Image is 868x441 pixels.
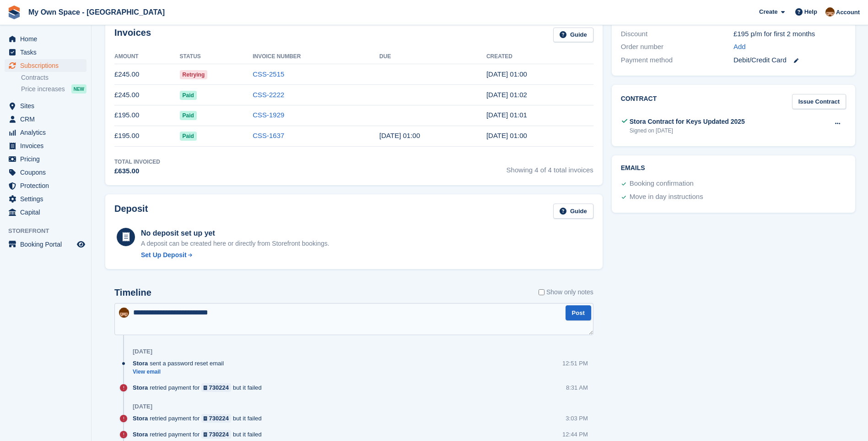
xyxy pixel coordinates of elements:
[141,250,187,260] div: Set Up Deposit
[114,50,180,64] th: Amount
[630,127,745,135] div: Signed on [DATE]
[21,84,86,94] a: Price increases NEW
[486,70,527,78] time: 2025-08-23 00:00:55 UTC
[141,250,329,260] a: Set Up Deposit
[5,153,86,165] a: menu
[253,111,284,119] a: CSS-1929
[20,153,75,165] span: Pricing
[566,305,591,320] button: Post
[20,113,75,126] span: CRM
[133,383,148,392] span: Stora
[20,46,75,59] span: Tasks
[836,8,860,17] span: Account
[201,414,231,423] a: 730224
[180,111,197,120] span: Paid
[114,105,180,126] td: £195.00
[20,179,75,192] span: Protection
[7,6,21,19] img: stora-icon-8386f47178a22dfd0bd8f6a31ec36ba5ce8667c1dd55bd0f319d3a0aa187defe.svg
[562,430,588,439] div: 12:44 PM
[133,359,148,368] span: Stora
[566,414,588,423] div: 3:03 PM
[5,126,86,139] a: menu
[25,5,168,20] a: My Own Space - [GEOGRAPHIC_DATA]
[553,28,593,43] a: Guide
[180,70,208,79] span: Retrying
[5,238,86,251] a: menu
[20,33,75,45] span: Home
[253,132,284,139] a: CSS-1637
[792,94,846,109] a: Issue Contract
[486,50,593,64] th: Created
[180,132,197,141] span: Paid
[133,430,266,439] div: retried payment for but it failed
[804,7,817,17] span: Help
[5,179,86,192] a: menu
[71,84,86,94] div: NEW
[133,430,148,439] span: Stora
[733,29,846,39] div: £195 p/m for first 2 months
[5,46,86,59] a: menu
[379,132,420,139] time: 2025-05-24 00:00:00 UTC
[5,59,86,72] a: menu
[114,28,151,43] h2: Invoices
[507,158,593,176] span: Showing 4 of 4 total invoices
[733,42,746,52] a: Add
[119,308,129,318] img: Paula Harris
[562,359,588,368] div: 12:51 PM
[114,85,180,105] td: £245.00
[5,139,86,152] a: menu
[114,158,160,166] div: Total Invoiced
[253,50,379,64] th: Invoice Number
[114,287,151,298] h2: Timeline
[5,33,86,45] a: menu
[114,64,180,85] td: £245.00
[379,50,486,64] th: Due
[133,414,148,423] span: Stora
[825,7,835,17] img: Paula Harris
[133,368,228,376] a: View email
[253,91,284,99] a: CSS-2222
[486,132,527,139] time: 2025-05-23 00:00:06 UTC
[133,414,266,423] div: retried payment for but it failed
[539,287,545,297] input: Show only notes
[180,91,197,100] span: Paid
[75,239,86,250] a: Preview store
[20,166,75,179] span: Coupons
[141,228,329,239] div: No deposit set up yet
[630,192,703,203] div: Move in day instructions
[539,287,593,297] label: Show only notes
[8,226,91,236] span: Storefront
[201,430,231,439] a: 730224
[759,7,777,17] span: Create
[209,430,229,439] div: 730224
[566,383,588,392] div: 8:31 AM
[621,42,733,52] div: Order number
[630,178,694,189] div: Booking confirmation
[180,50,253,64] th: Status
[133,383,266,392] div: retried payment for but it failed
[133,403,152,410] div: [DATE]
[621,94,657,109] h2: Contract
[114,166,160,176] div: £635.00
[209,383,229,392] div: 730224
[20,139,75,152] span: Invoices
[20,99,75,112] span: Sites
[20,59,75,72] span: Subscriptions
[621,165,846,172] h2: Emails
[20,206,75,219] span: Capital
[486,111,527,119] time: 2025-06-23 00:01:26 UTC
[141,239,329,248] p: A deposit can be created here or directly from Storefront bookings.
[733,55,846,66] div: Debit/Credit Card
[253,70,284,78] a: CSS-2515
[486,91,527,99] time: 2025-07-23 00:02:10 UTC
[20,193,75,205] span: Settings
[630,117,745,127] div: Stora Contract for Keys Updated 2025
[20,126,75,139] span: Analytics
[5,193,86,205] a: menu
[21,73,86,82] a: Contracts
[201,383,231,392] a: 730224
[114,204,148,219] h2: Deposit
[20,238,75,251] span: Booking Portal
[133,348,152,355] div: [DATE]
[133,359,228,368] div: sent a password reset email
